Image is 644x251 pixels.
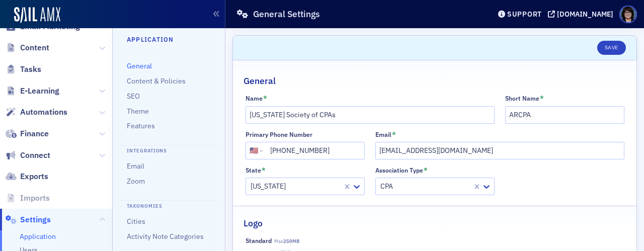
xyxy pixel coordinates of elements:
[262,166,266,174] abbr: This field is required
[6,107,67,118] a: Automations
[120,145,218,155] h4: Integrations
[6,171,48,182] a: Exports
[20,232,56,241] a: Application
[6,128,49,139] a: Finance
[120,200,218,210] h4: Taxonomies
[392,131,396,138] abbr: This field is required
[127,92,140,101] a: SEO
[283,238,299,244] span: 250MB
[6,64,41,75] a: Tasks
[375,131,391,138] div: Email
[375,166,423,174] div: Association Type
[424,166,428,174] abbr: This field is required
[250,145,258,156] div: 🇺🇸
[127,217,145,226] a: Cities
[20,64,41,75] span: Tasks
[540,95,544,102] abbr: This field is required
[20,86,59,97] span: E-Learning
[14,7,60,23] img: SailAMX
[244,74,276,88] h2: General
[619,6,637,23] span: Profile
[20,150,50,161] span: Connect
[127,161,144,171] a: Email
[597,41,626,55] button: Save
[20,214,51,225] span: Settings
[127,76,186,86] a: Content & Policies
[263,95,267,102] abbr: This field is required
[246,95,263,102] div: Name
[6,42,49,53] a: Content
[274,238,299,244] span: Max
[6,150,50,161] a: Connect
[20,107,67,118] span: Automations
[127,107,149,116] a: Theme
[505,95,539,102] div: Short Name
[246,131,312,138] div: Primary Phone Number
[6,193,50,204] a: Imports
[20,128,49,139] span: Finance
[127,121,155,130] a: Features
[20,42,49,53] span: Content
[127,61,152,70] a: General
[244,217,263,230] h2: Logo
[246,166,261,174] div: State
[507,10,542,19] div: Support
[127,232,204,241] a: Activity Note Categories
[6,214,51,225] a: Settings
[127,35,211,44] h4: Application
[127,177,145,186] a: Zoom
[253,8,320,20] h1: General Settings
[6,86,59,97] a: E-Learning
[246,237,272,244] div: Standard
[20,171,48,182] span: Exports
[548,11,617,18] button: [DOMAIN_NAME]
[557,10,613,19] div: [DOMAIN_NAME]
[20,193,50,204] span: Imports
